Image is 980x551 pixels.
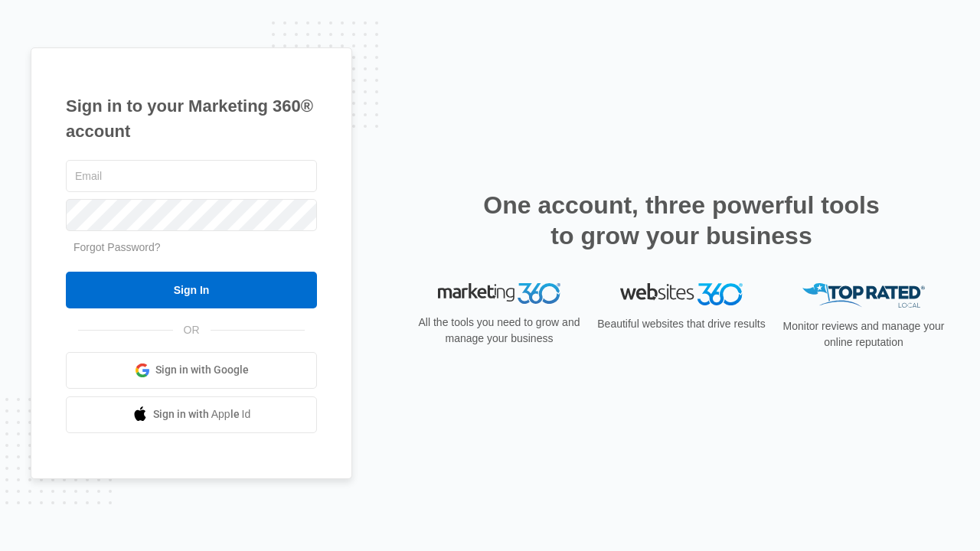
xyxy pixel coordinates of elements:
[66,272,317,308] input: Sign In
[73,241,161,253] a: Forgot Password?
[66,396,317,433] a: Sign in with Apple Id
[778,318,949,350] p: Monitor reviews and manage your online reputation
[153,406,251,422] span: Sign in with Apple Id
[479,190,884,251] h2: One account, three powerful tools to grow your business
[66,160,317,192] input: Email
[802,283,925,308] img: Top Rated Local
[413,315,585,347] p: All the tools you need to grow and manage your business
[596,316,767,332] p: Beautiful websites that drive results
[438,283,560,305] img: Marketing 360
[155,362,249,378] span: Sign in with Google
[620,283,743,305] img: Websites 360
[173,322,211,338] span: OR
[66,352,317,389] a: Sign in with Google
[66,93,317,144] h1: Sign in to your Marketing 360® account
